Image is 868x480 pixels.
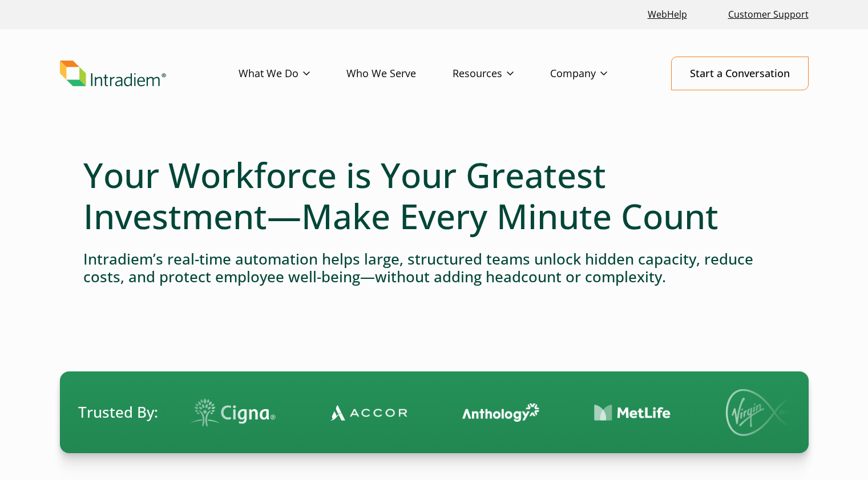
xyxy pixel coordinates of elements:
a: Company [550,57,644,90]
a: Link to homepage of Intradiem [60,61,239,87]
img: Intradiem [60,61,166,87]
img: Virgin Media logo. [726,389,806,436]
a: Resources [453,57,550,90]
h4: Intradiem’s real-time automation helps large, structured teams unlock hidden capacity, reduce cos... [83,250,785,286]
span: Trusted By: [78,402,158,423]
a: Link opens in a new window [643,2,692,27]
a: Start a Conversation [671,57,809,90]
img: Contact Center Automation Accor Logo [330,404,407,421]
a: Who We Serve [346,57,453,90]
a: What We Do [239,57,346,90]
h1: Your Workforce is Your Greatest Investment—Make Every Minute Count [83,154,785,237]
img: Contact Center Automation MetLife Logo [594,404,671,422]
a: Customer Support [724,2,813,27]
